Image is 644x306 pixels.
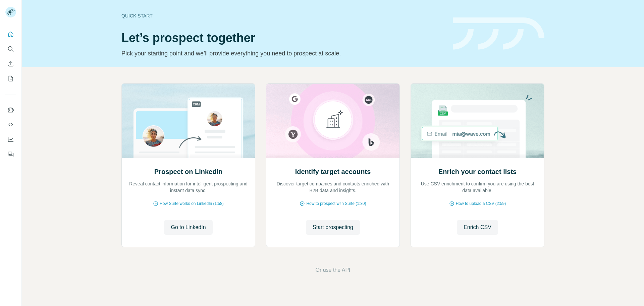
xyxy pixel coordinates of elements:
img: Enrich your contact lists [411,84,544,158]
p: Reveal contact information for intelligent prospecting and instant data sync. [128,180,248,194]
p: Discover target companies and contacts enriched with B2B data and insights. [273,180,393,194]
button: Use Surfe API [5,119,16,131]
h1: Let’s prospect together [121,31,445,45]
span: Go to LinkedIn [171,223,206,231]
button: Feedback [5,148,16,160]
button: Go to LinkedIn [164,220,212,235]
span: Enrich CSV [464,223,491,231]
span: How to prospect with Surfe (1:30) [306,201,366,207]
span: How Surfe works on LinkedIn (1:58) [160,201,224,207]
img: Identify target accounts [266,84,400,158]
button: Enrich CSV [5,58,16,70]
h2: Enrich your contact lists [438,167,517,176]
p: Pick your starting point and we’ll provide everything you need to prospect at scale. [121,49,445,58]
span: How to upload a CSV (2:59) [456,201,506,207]
img: Prospect on LinkedIn [121,84,255,158]
h2: Identify target accounts [295,167,371,176]
button: Dashboard [5,133,16,145]
button: Or use the API [315,266,350,274]
div: Quick start [121,12,445,19]
button: Start prospecting [306,220,360,235]
p: Use CSV enrichment to confirm you are using the best data available. [418,180,537,194]
button: Search [5,43,16,55]
button: My lists [5,73,16,85]
button: Use Surfe on LinkedIn [5,104,16,116]
h2: Prospect on LinkedIn [154,167,222,176]
img: banner [453,17,544,50]
span: Start prospecting [313,223,353,231]
button: Quick start [5,28,16,40]
button: Enrich CSV [457,220,498,235]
